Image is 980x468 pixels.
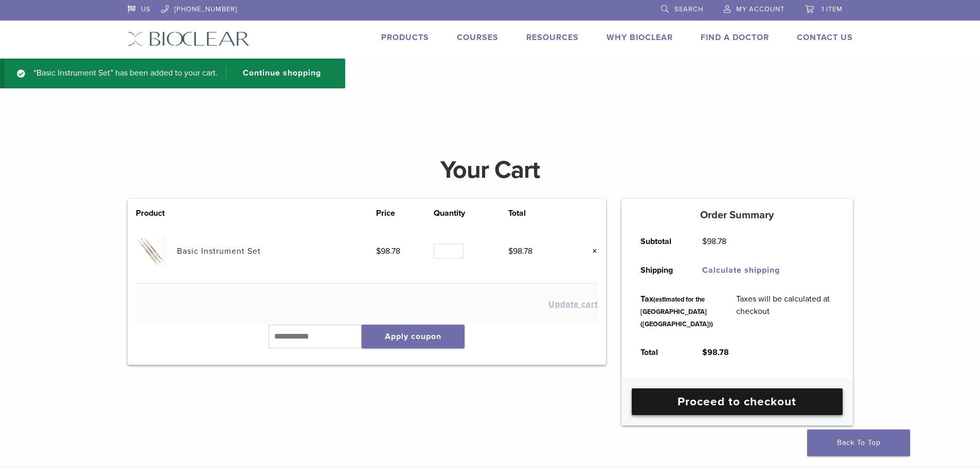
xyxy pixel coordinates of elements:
a: Calculate shipping [702,265,780,275]
a: Proceed to checkout [632,388,843,415]
h1: Your Cart [120,158,861,182]
h5: Order Summary [621,209,853,221]
th: Product [136,207,177,219]
span: $ [508,246,513,256]
th: Tax [629,285,725,338]
a: Continue shopping [226,67,329,80]
a: Resources [526,32,579,43]
img: Bioclear [128,31,250,46]
img: Basic Instrument Set [136,236,166,266]
td: Taxes will be calculated at checkout [725,285,845,338]
th: Shipping [629,256,691,285]
bdi: 98.78 [702,347,729,358]
a: Courses [457,32,498,43]
span: $ [376,246,381,256]
span: My Account [736,5,785,13]
th: Subtotal [629,227,691,256]
th: Total [629,338,691,367]
button: Update cart [548,300,598,308]
span: $ [702,347,707,358]
a: Find A Doctor [701,32,769,43]
bdi: 98.78 [376,246,400,256]
span: Search [674,5,703,13]
span: $ [702,236,707,247]
bdi: 98.78 [508,246,532,256]
th: Total [508,207,566,219]
button: Apply coupon [362,325,465,348]
span: 1 item [822,5,843,13]
a: Why Bioclear [607,32,673,43]
small: (estimated for the [GEOGRAPHIC_DATA] ([GEOGRAPHIC_DATA])) [640,295,713,328]
a: Contact Us [797,32,853,43]
th: Price [376,207,434,219]
th: Quantity [434,207,508,219]
a: Remove this item [584,245,598,258]
a: Basic Instrument Set [177,246,261,256]
a: Back To Top [807,429,910,456]
bdi: 98.78 [702,236,726,247]
a: Products [381,32,429,43]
